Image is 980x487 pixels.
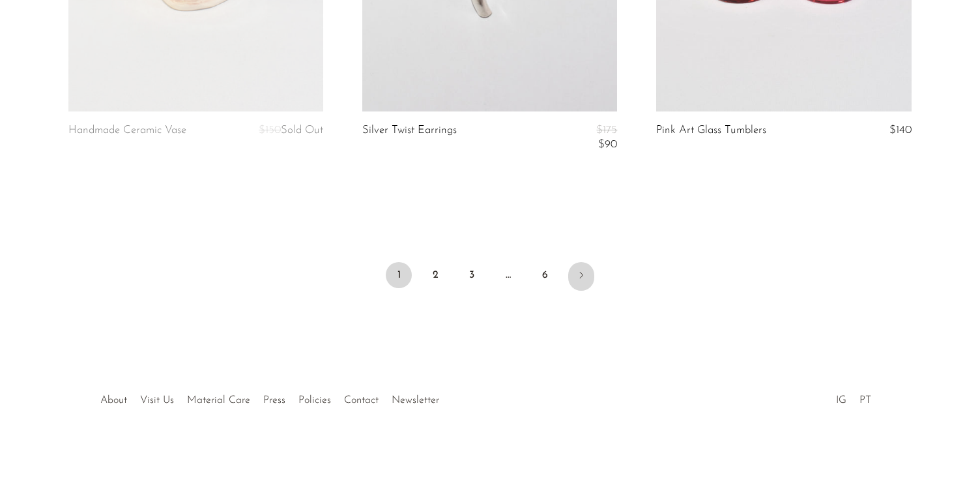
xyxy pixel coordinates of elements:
a: Press [263,395,285,406]
span: $140 [889,125,912,136]
a: Pink Art Glass Tumblers [656,125,766,136]
a: Silver Twist Earrings [362,125,457,151]
span: … [495,262,521,288]
a: Material Care [187,395,250,406]
a: IG [836,395,846,406]
a: About [100,395,127,406]
a: 3 [459,262,485,288]
span: $90 [598,139,617,150]
span: $150 [259,125,281,136]
span: $175 [596,125,617,136]
a: 6 [532,262,558,288]
a: PT [859,395,871,406]
span: 1 [386,262,412,288]
a: Visit Us [140,395,174,406]
a: Policies [298,395,331,406]
ul: Social Medias [829,385,878,409]
a: Handmade Ceramic Vase [68,125,186,139]
span: Sold Out [281,125,323,136]
a: 2 [422,262,448,288]
a: Contact [344,395,379,406]
a: Next [568,262,594,291]
ul: Quick links [94,385,446,409]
